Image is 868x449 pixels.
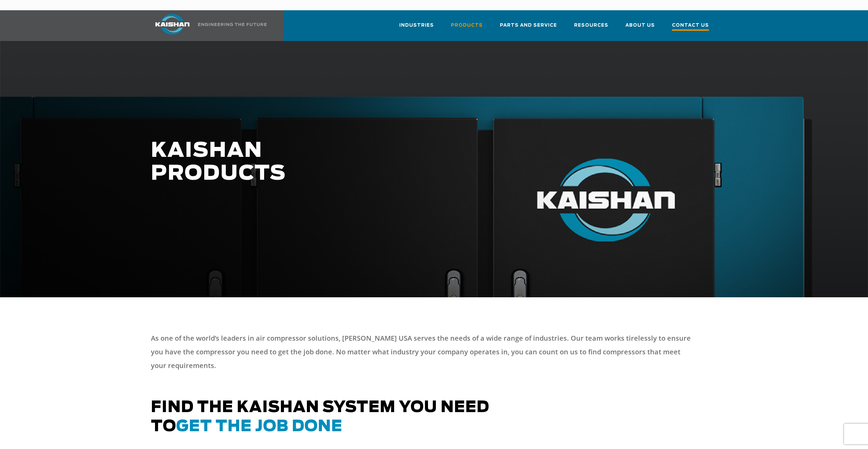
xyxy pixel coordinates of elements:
span: Find the kaishan system you need to [151,400,489,434]
span: About Us [625,22,655,29]
a: About Us [625,16,655,40]
img: Engineering the future [198,23,267,26]
h1: KAISHAN PRODUCTS [151,139,622,185]
span: Products [451,22,483,29]
a: Contact Us [672,16,709,41]
span: Parts and Service [500,22,557,29]
a: Products [451,16,483,40]
a: Kaishan USA [147,10,268,41]
span: Industries [399,22,434,29]
span: get the job done [176,419,342,434]
a: Resources [574,16,608,40]
img: kaishan logo [147,14,198,35]
span: Contact Us [672,22,709,31]
a: Industries [399,16,434,40]
p: As one of the world’s leaders in air compressor solutions, [PERSON_NAME] USA serves the needs of ... [151,331,694,372]
a: Parts and Service [500,16,557,40]
span: Resources [574,22,608,29]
